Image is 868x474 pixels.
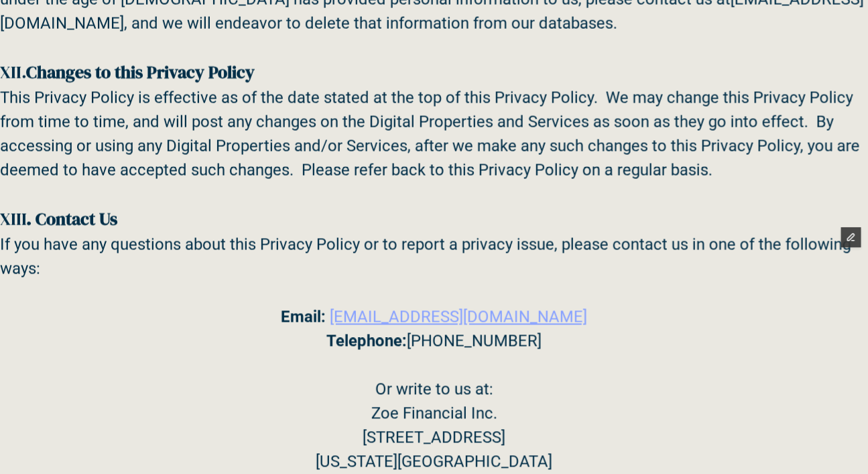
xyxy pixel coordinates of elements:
strong: Telephone: [326,332,407,351]
strong: Email: [281,308,326,327]
a: [EMAIL_ADDRESS][DOMAIN_NAME] [330,308,587,327]
strong: Changes to this Privacy Policy [26,60,255,84]
button: Edit Framer Content [841,227,861,247]
strong: . Contact Us [26,207,117,231]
